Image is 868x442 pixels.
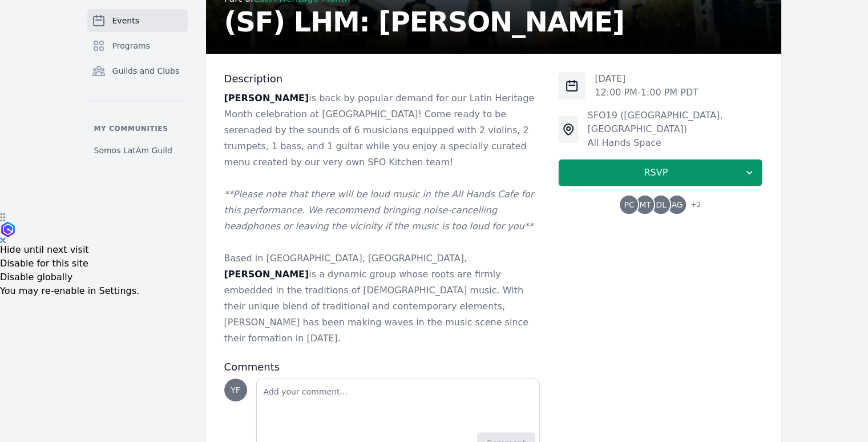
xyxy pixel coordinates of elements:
[639,201,651,209] span: MT
[558,159,762,186] button: RSVP
[112,40,150,51] span: Programs
[224,8,624,35] h2: (SF) LHM: [PERSON_NAME]
[684,198,701,214] span: + 2
[112,15,139,26] span: Events
[87,140,188,161] a: Somos LatAm Guild
[231,386,240,394] span: YF
[224,360,540,374] h3: Comments
[87,9,188,32] a: Events
[87,59,188,82] a: Guilds and Clubs
[224,250,540,347] p: Based in [GEOGRAPHIC_DATA], [GEOGRAPHIC_DATA], is a dynamic group whose roots are firmly embedded...
[587,136,762,150] div: All Hands Space
[224,269,309,280] strong: [PERSON_NAME]
[87,124,188,133] p: My communities
[112,65,180,77] span: Guilds and Clubs
[671,201,683,209] span: AG
[624,201,634,209] span: PC
[595,72,699,86] p: [DATE]
[87,34,188,57] a: Programs
[224,90,540,170] p: is back by popular demand for our Latin Heritage Month celebration at [GEOGRAPHIC_DATA]! Come rea...
[656,201,667,209] span: DL
[224,72,540,86] h3: Description
[587,109,762,136] div: SFO19 ([GEOGRAPHIC_DATA], [GEOGRAPHIC_DATA])
[224,189,534,232] em: **Please note that there will be loud music in the All Hands Cafe for this performance. We recomm...
[87,9,188,161] nav: Sidebar
[94,145,172,156] span: Somos LatAm Guild
[224,93,309,103] strong: [PERSON_NAME]
[568,166,744,180] span: RSVP
[595,86,699,99] p: 12:00 PM - 1:00 PM PDT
